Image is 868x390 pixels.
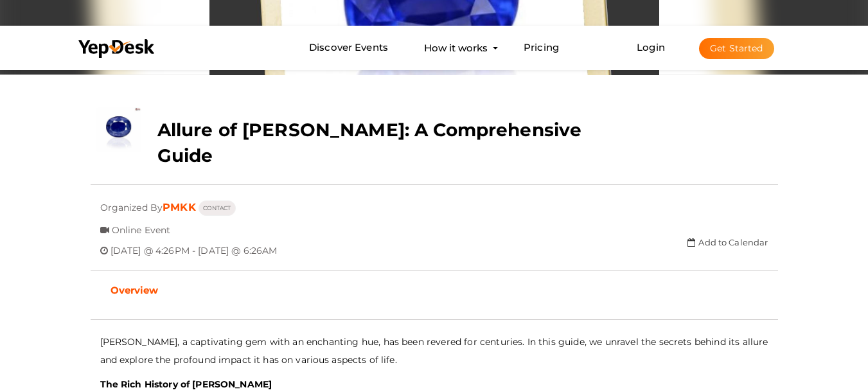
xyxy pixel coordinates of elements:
a: Login [637,41,665,53]
span: Organized By [100,192,163,213]
a: Overview [101,274,168,306]
span: Online Event [112,215,171,236]
button: How it works [420,36,492,60]
button: CONTACT [199,200,236,216]
a: PMKK [163,201,196,213]
b: The Rich History of [PERSON_NAME] [100,378,272,390]
span: [DATE] @ 4:26PM - [DATE] @ 6:26AM [111,235,278,256]
b: Overview [111,284,159,296]
b: Allure of [PERSON_NAME]: A Comprehensive Guide [157,119,582,166]
a: Add to Calendar [687,237,768,247]
p: [PERSON_NAME], a captivating gem with an enchanting hue, has been revered for centuries. In this ... [100,333,768,369]
a: Discover Events [309,36,388,60]
img: MSRWIVGM_small.jpeg [96,107,141,152]
a: Pricing [524,36,559,60]
button: Get Started [699,38,774,59]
